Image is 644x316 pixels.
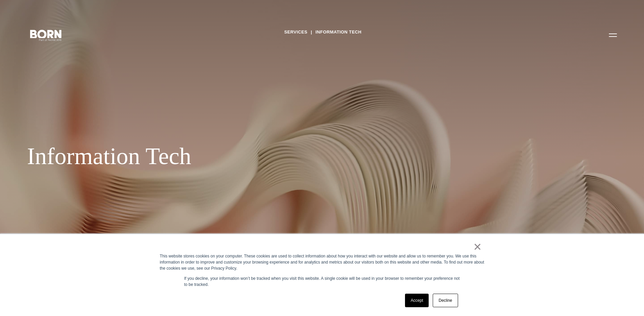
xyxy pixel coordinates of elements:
button: Open [605,28,621,42]
a: Services [284,27,308,37]
a: × [474,244,482,250]
div: Information Tech [27,142,412,170]
a: Decline [433,294,458,307]
div: This website stores cookies on your computer. These cookies are used to collect information about... [160,253,484,271]
p: If you decline, your information won’t be tracked when you visit this website. A single cookie wi... [184,275,460,288]
a: Information Tech [315,27,361,37]
a: Accept [405,294,429,307]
